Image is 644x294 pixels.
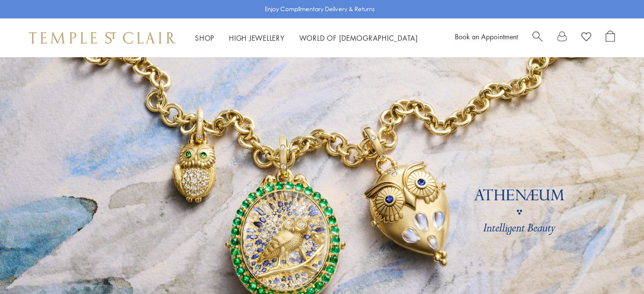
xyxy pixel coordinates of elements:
[195,33,214,43] a: ShopShop
[29,32,176,44] img: Temple St. Clair
[532,31,543,45] a: Search
[606,31,615,45] a: Open Shopping Bag
[299,33,418,43] a: World of [DEMOGRAPHIC_DATA]World of [DEMOGRAPHIC_DATA]
[265,4,375,14] p: Enjoy Complimentary Delivery & Returns
[195,32,418,44] nav: Main navigation
[455,32,518,41] a: Book an Appointment
[229,33,285,43] a: High JewelleryHigh Jewellery
[581,31,591,45] a: View Wishlist
[596,248,634,284] iframe: Gorgias live chat messenger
